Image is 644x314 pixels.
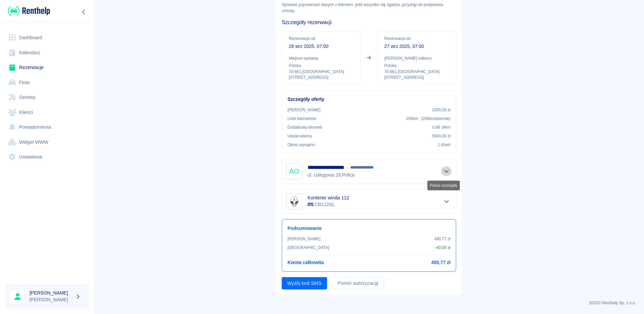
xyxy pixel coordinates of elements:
a: Widget WWW [5,135,89,150]
p: 1000,00 zł [432,107,450,113]
p: Polska [289,63,354,69]
p: Rezerwacja od [289,36,354,42]
img: Renthelp logo [8,5,50,16]
a: Serwisy [5,90,89,105]
p: - 40,00 zł [435,245,450,251]
p: Dodatkowy kilometr [287,124,322,130]
p: Okres wynajmu [287,142,315,148]
h6: Kwota całkowita [287,259,324,266]
p: [STREET_ADDRESS] [384,75,449,80]
a: Klienci [5,105,89,120]
button: Zwiń nawigację [79,8,89,16]
a: Renthelp logo [5,5,50,16]
a: Ustawienia [5,149,89,165]
h6: Kontener winda 112 [308,194,349,201]
p: [PERSON_NAME] [30,296,72,303]
div: Pokaż szczegóły [427,181,460,190]
p: [GEOGRAPHIC_DATA] [287,245,329,251]
p: 70-661 , [GEOGRAPHIC_DATA] [289,69,354,75]
p: 490,77 zł [434,236,450,242]
a: Powiadomienia [5,120,89,135]
p: [PERSON_NAME] [287,236,320,242]
p: [PERSON_NAME] odbioru [384,55,449,61]
p: Limit kilometrów [287,116,316,122]
p: 0,86 zł /km [432,124,450,130]
button: Pokaż szczegóły [441,197,452,206]
button: Pomiń autoryzację [332,277,384,290]
a: Rezerwacje [5,60,89,75]
p: Polska [384,63,449,69]
span: ( 200 km dziennie ) [421,116,450,121]
p: Udział własny [287,133,312,139]
p: CB112SL [308,201,349,208]
p: 70-661 , [GEOGRAPHIC_DATA] [384,69,449,75]
p: [STREET_ADDRESS] [289,75,354,80]
a: Dashboard [5,30,89,45]
h6: 450,77 zł [431,259,450,266]
button: Wyślij kod SMS [282,277,327,290]
p: Sprawdź poprawność danych z klientem, jeśli wszystko się zgadza, przystąp do podpisania umowy. [282,2,456,14]
a: Flota [5,75,89,90]
p: Miejsce wydania [289,55,354,61]
img: Image [287,195,301,208]
h6: Podsumowanie [287,225,450,232]
h5: Szczegóły rezerwacji [282,19,456,26]
h6: [PERSON_NAME] [30,290,72,296]
p: 26 wrz 2025, 07:00 [289,43,354,50]
p: [PERSON_NAME] [287,107,320,113]
p: 5000,00 zł [432,133,450,139]
button: Pokaż szczegóły [441,167,452,176]
p: ul. Usługowa 29 , Police [308,172,388,179]
a: Kalendarz [5,45,89,60]
p: 1 dzień [438,142,450,148]
div: AO [286,163,302,179]
p: Rezerwacja do [384,36,449,42]
p: 2025 © Renthelp Sp. z o.o. [102,300,636,306]
h6: Szczegóły oferty [287,96,450,103]
p: 27 wrz 2025, 07:00 [384,43,449,50]
p: 200 km [406,116,450,122]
